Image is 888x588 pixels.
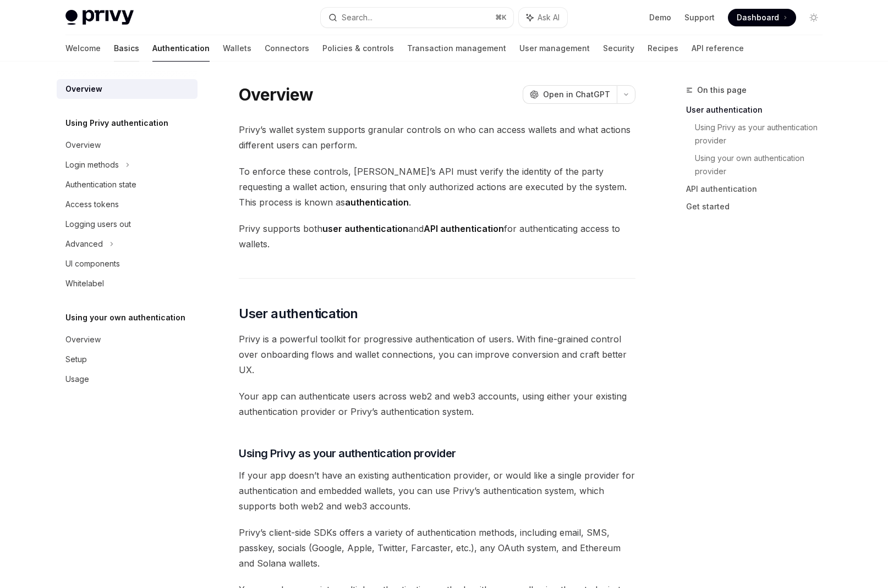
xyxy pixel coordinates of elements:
[649,12,671,23] a: Demo
[57,175,198,195] a: Authentication state
[686,101,831,119] a: User authentication
[239,331,635,378] span: Privy is a powerful toolkit for progressive authentication of users. With fine-grained control ov...
[345,197,409,208] strong: authentication
[239,164,635,210] span: To enforce these controls, [PERSON_NAME]’s API must verify the identity of the party requesting a...
[322,35,394,62] a: Policies & controls
[57,254,198,274] a: UI components
[65,35,101,62] a: Welcome
[728,9,796,26] a: Dashboard
[65,218,131,231] div: Logging users out
[239,389,635,419] span: Your app can authenticate users across web2 and web3 accounts, using either your existing authent...
[239,85,313,104] h1: Overview
[65,333,101,346] div: Overview
[538,12,560,23] span: Ask AI
[239,305,358,323] span: User authentication
[519,35,590,62] a: User management
[65,237,103,251] div: Advanced
[239,468,635,514] span: If your app doesn’t have an existing authentication provider, or would like a single provider for...
[321,8,513,27] button: Search...⌘K
[424,223,504,234] strong: API authentication
[239,221,635,252] span: Privy supports both and for authenticating access to wallets.
[57,350,198,369] a: Setup
[65,158,119,171] div: Login methods
[239,525,635,571] span: Privy’s client-side SDKs offers a variety of authentication methods, including email, SMS, passke...
[684,12,715,23] a: Support
[407,35,506,62] a: Transaction management
[65,277,104,290] div: Whitelabel
[686,180,831,198] a: API authentication
[57,79,198,99] a: Overview
[322,223,408,234] strong: user authentication
[223,35,251,62] a: Wallets
[695,119,831,149] a: Using Privy as your authentication provider
[57,195,198,214] a: Access tokens
[65,82,102,96] div: Overview
[65,373,89,386] div: Usage
[57,369,198,389] a: Usage
[57,214,198,234] a: Logging users out
[523,85,617,104] button: Open in ChatGPT
[57,274,198,293] a: Whitelabel
[495,13,507,22] span: ⌘ K
[697,84,747,97] span: On this page
[805,9,823,26] button: Toggle dark mode
[686,198,831,215] a: Get started
[152,35,210,62] a: Authentication
[65,117,168,130] h5: Using Privy authentication
[239,446,456,461] span: Using Privy as your authentication provider
[695,149,831,180] a: Using your own authentication provider
[57,330,198,350] a: Overview
[648,35,678,62] a: Recipes
[65,353,87,366] div: Setup
[65,198,119,211] div: Access tokens
[57,135,198,155] a: Overview
[65,10,134,25] img: light logo
[692,35,744,62] a: API reference
[543,89,610,100] span: Open in ChatGPT
[519,8,567,27] button: Ask AI
[65,311,185,324] h5: Using your own authentication
[342,11,372,24] div: Search...
[65,138,101,152] div: Overview
[65,178,136,191] div: Authentication state
[65,257,120,270] div: UI components
[603,35,634,62] a: Security
[114,35,139,62] a: Basics
[265,35,309,62] a: Connectors
[239,122,635,153] span: Privy’s wallet system supports granular controls on who can access wallets and what actions diffe...
[737,12,779,23] span: Dashboard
